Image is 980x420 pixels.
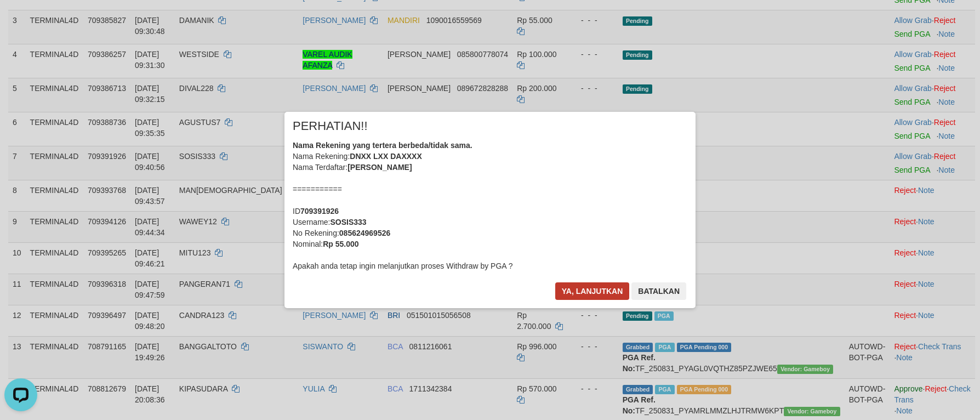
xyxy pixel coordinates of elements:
[631,282,686,300] button: Batalkan
[300,207,339,215] b: 709391926
[4,4,37,37] button: Open LiveChat chat widget
[330,218,366,226] b: SOSIS333
[555,282,630,300] button: Ya, lanjutkan
[293,141,472,150] b: Nama Rekening yang tertera berbeda/tidak sama.
[350,152,421,161] b: DNXX LXX DAXXXX
[293,140,687,271] div: Nama Rekening: Nama Terdaftar: =========== ID Username: No Rekening: Nominal: Apakah anda tetap i...
[347,163,412,172] b: [PERSON_NAME]
[323,240,358,248] b: Rp 55.000
[339,229,390,237] b: 085624969526
[293,121,368,132] span: PERHATIAN!!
